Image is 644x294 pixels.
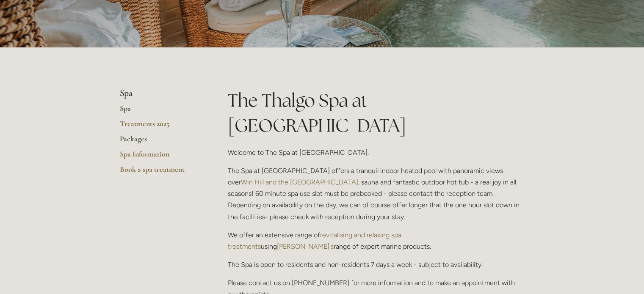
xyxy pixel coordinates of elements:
[228,229,525,252] p: We offer an extensive range of using range of expert marine products.
[120,149,201,165] a: Spa Information
[120,134,201,149] a: Packages
[228,165,525,223] p: The Spa at [GEOGRAPHIC_DATA] offers a tranquil indoor heated pool with panoramic views over , sau...
[228,147,525,158] p: Welcome to The Spa at [GEOGRAPHIC_DATA].
[241,178,358,186] a: Win Hill and the [GEOGRAPHIC_DATA]
[120,88,201,99] li: Spa
[228,88,525,138] h1: The Thalgo Spa at [GEOGRAPHIC_DATA]
[120,119,201,134] a: Treatments 2025
[120,104,201,119] a: Spa
[120,165,201,180] a: Book a spa treatment
[228,259,525,270] p: The Spa is open to residents and non-residents 7 days a week - subject to availability.
[277,242,334,250] a: [PERSON_NAME]'s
